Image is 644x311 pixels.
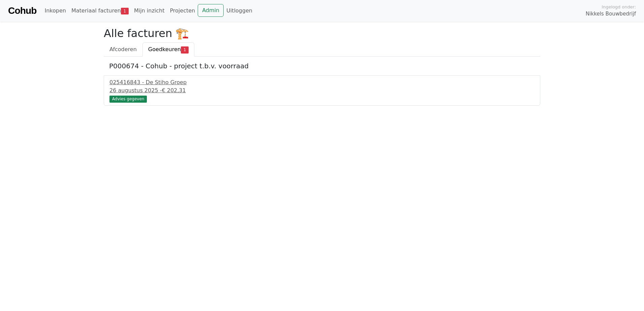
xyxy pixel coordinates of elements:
[586,10,636,18] span: Nikkels Bouwbedrijf
[121,8,129,14] span: 1
[142,42,194,57] a: Goedkeuren1
[109,78,535,102] a: 025416843 - De Stiho Groep26 augustus 2025 -€ 202,31 Advies gegeven
[104,42,142,57] a: Afcoderen
[198,4,224,17] a: Admin
[8,3,36,19] a: Cohub
[104,27,540,40] h2: Alle facturen 🏗️
[131,4,167,18] a: Mijn inzicht
[162,87,186,94] span: € 202,31
[167,4,198,18] a: Projecten
[602,4,636,10] span: Ingelogd onder:
[109,78,535,87] div: 025416843 - De Stiho Groep
[148,46,181,53] span: Goedkeuren
[69,4,131,18] a: Materiaal facturen1
[181,46,189,53] span: 1
[109,96,147,102] div: Advies gegeven
[109,62,535,70] h5: P000674 - Cohub - project t.b.v. voorraad
[224,4,255,18] a: Uitloggen
[42,4,68,18] a: Inkopen
[109,87,535,95] div: 26 augustus 2025 -
[109,46,137,53] span: Afcoderen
